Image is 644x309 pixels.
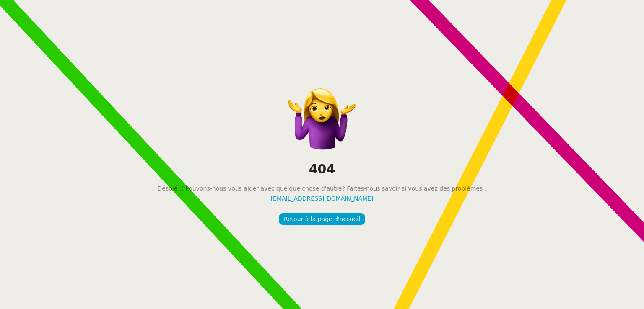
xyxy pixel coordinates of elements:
h2: 404 [309,161,335,178]
a: [EMAIL_ADDRESS][DOMAIN_NAME] [271,194,374,203]
span: Retour à la page d'accueil [284,214,360,224]
button: Retour à la page d'accueil [279,213,365,225]
span: Désolé :( Pouvons-nous vous aider avec quelque chose d'autre? Faites-nous savoir si vous avez des... [158,184,487,193]
img: card [288,84,356,151]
